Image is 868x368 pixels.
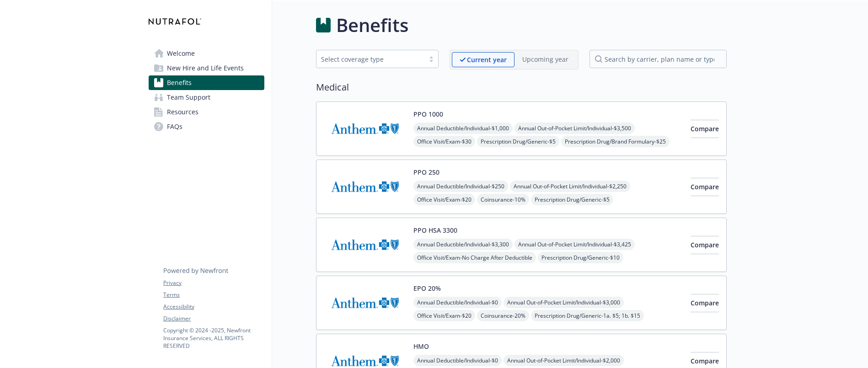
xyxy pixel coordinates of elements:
span: Compare [691,182,719,191]
span: Annual Out-of-Pocket Limit/Individual - $3,500 [514,123,635,134]
a: Resources [149,105,264,119]
a: New Hire and Life Events [149,61,264,75]
a: Accessibility [163,303,264,311]
span: Office Visit/Exam - $30 [413,136,475,147]
span: Office Visit/Exam - $20 [413,194,475,205]
button: EPO 20% [413,283,441,293]
input: search by carrier, plan name or type [589,50,727,68]
span: Prescription Drug/Brand Formulary - $25 [561,136,670,147]
span: Annual Deductible/Individual - $1,000 [413,123,513,134]
button: HMO [413,341,429,351]
img: Anthem Blue Cross carrier logo [324,109,406,148]
button: PPO HSA 3300 [413,225,457,235]
span: Prescription Drug/Generic - $5 [531,194,613,205]
span: Office Visit/Exam - $20 [413,310,475,321]
button: Compare [691,236,719,254]
span: Annual Out-of-Pocket Limit/Individual - $2,250 [510,181,630,192]
span: Compare [691,240,719,249]
h1: Benefits [336,11,408,39]
img: Anthem Blue Cross carrier logo [324,167,406,206]
a: Benefits [149,75,264,90]
span: Annual Out-of-Pocket Limit/Individual - $3,425 [514,239,635,250]
span: Benefits [167,75,192,90]
span: Annual Deductible/Individual - $250 [413,181,508,192]
span: Coinsurance - 10% [477,194,529,205]
span: Compare [691,357,719,365]
span: Compare [691,124,719,133]
p: Copyright © 2024 - 2025 , Newfront Insurance Services, ALL RIGHTS RESERVED [163,326,264,350]
span: New Hire and Life Events [167,61,244,75]
a: Team Support [149,90,264,105]
span: Annual Out-of-Pocket Limit/Individual - $2,000 [504,355,624,366]
span: Prescription Drug/Generic - $5 [477,136,559,147]
a: Privacy [163,279,264,287]
a: Welcome [149,46,264,61]
span: Coinsurance - 20% [477,310,529,321]
span: Compare [691,299,719,307]
span: Annual Out-of-Pocket Limit/Individual - $3,000 [504,297,624,308]
img: Anthem Blue Cross carrier logo [324,283,406,322]
span: Team Support [167,90,210,105]
span: Welcome [167,46,195,61]
span: Resources [167,105,198,119]
p: Current year [467,55,507,64]
button: Compare [691,120,719,138]
span: FAQs [167,119,182,134]
button: PPO 1000 [413,109,443,119]
p: Upcoming year [522,54,568,64]
span: Prescription Drug/Generic - 1a. $5; 1b. $15 [531,310,644,321]
span: Office Visit/Exam - No Charge After Deductible [413,252,536,263]
span: Annual Deductible/Individual - $3,300 [413,239,513,250]
img: Anthem Blue Cross carrier logo [324,225,406,264]
button: Compare [691,294,719,312]
button: PPO 250 [413,167,439,177]
h2: Medical [316,80,727,94]
a: Terms [163,291,264,299]
span: Annual Deductible/Individual - $0 [413,355,502,366]
span: Annual Deductible/Individual - $0 [413,297,502,308]
div: Select coverage type [321,54,420,64]
span: Upcoming year [514,52,576,67]
button: Compare [691,178,719,196]
a: FAQs [149,119,264,134]
a: Disclaimer [163,315,264,323]
span: Prescription Drug/Generic - $10 [538,252,623,263]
